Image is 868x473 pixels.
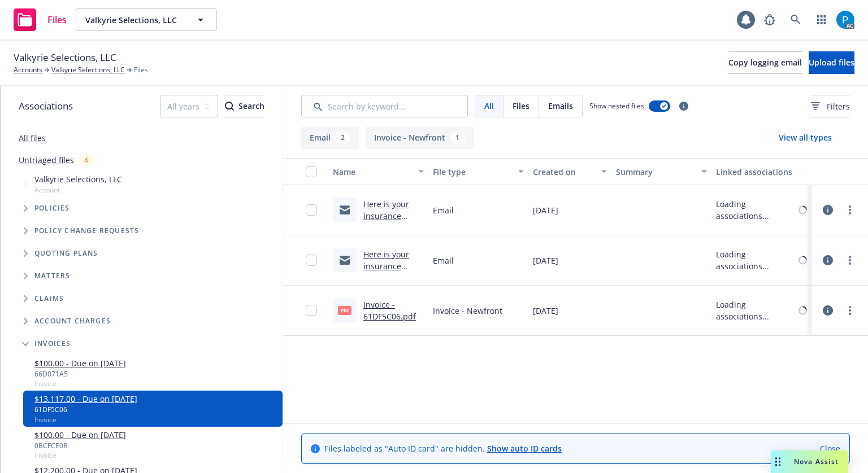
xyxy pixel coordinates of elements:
button: Filters [811,95,850,117]
a: $100.00 - Due on [DATE] [34,357,126,369]
button: Invoice - Newfront [366,126,474,149]
button: Copy logging email [728,51,802,74]
button: Created on [528,158,611,185]
span: Files [513,100,530,112]
a: $13,117.00 - Due on [DATE] [34,393,137,405]
span: Invoices [34,340,71,347]
div: Created on [533,166,594,178]
span: Invoice [34,379,126,388]
span: Invoice - Newfront [433,305,502,317]
button: Summary [611,158,711,185]
span: Upload files [809,57,854,68]
span: Valkyrie Selections, LLC [34,173,122,185]
span: Valkyrie Selections, LLC [85,14,183,26]
a: Invoice - 61DF5C06.pdf [363,299,416,322]
div: File type [433,166,511,178]
a: Valkyrie Selections, LLC [51,65,125,75]
div: 2 [335,132,350,144]
span: Email [433,204,454,216]
span: All [484,100,494,112]
div: Loading associations... [716,299,796,322]
a: Untriaged files [19,154,74,166]
div: Drag to move [771,450,785,473]
a: $100.00 - Due on [DATE] [34,429,126,441]
a: Search [784,8,807,31]
a: Accounts [14,65,42,75]
span: Policy change requests [34,227,139,234]
img: photo [836,11,854,29]
a: more [843,253,857,267]
div: 1 [450,132,465,144]
button: Valkyrie Selections, LLC [76,8,217,31]
div: Summary [616,166,695,178]
button: Linked associations [711,158,811,185]
button: Email [301,126,359,149]
span: Files [47,15,67,24]
div: 4 [79,154,94,167]
button: File type [428,158,528,185]
div: Loading associations... [716,198,796,222]
span: Claims [34,295,64,302]
span: [DATE] [533,204,558,216]
span: Matters [34,273,70,279]
div: Search [225,95,264,117]
button: Name [328,158,428,185]
input: Toggle Row Selected [306,305,317,316]
div: Name [333,166,411,178]
span: Account charges [34,318,111,325]
input: Toggle Row Selected [306,255,317,266]
span: Emails [548,100,573,112]
a: Close [820,443,840,454]
a: more [843,304,857,317]
a: Here is your insurance invoice #61DF5C06 from Newfront [363,249,419,307]
input: Toggle Row Selected [306,204,317,216]
span: Files [134,65,148,75]
span: Copy logging email [728,57,802,68]
span: Nova Assist [794,457,839,466]
a: Report a Bug [758,8,781,31]
button: SearchSearch [225,95,264,117]
div: 61DF5C06 [34,405,137,414]
button: View all types [761,126,850,149]
span: pdf [338,306,351,314]
span: Show nested files [589,101,644,111]
span: Email [433,255,454,266]
div: Linked associations [716,166,807,178]
div: 66D071A5 [34,369,126,379]
span: Filters [811,100,850,112]
span: Quoting plans [34,250,98,257]
span: Filters [827,100,850,112]
span: [DATE] [533,255,558,266]
button: Upload files [809,51,854,74]
a: Files [9,4,71,36]
span: Files labeled as "Auto ID card" are hidden. [324,443,562,454]
a: Show auto ID cards [487,443,562,454]
span: [DATE] [533,305,558,317]
a: Here is your insurance invoice #61DF5C06 from Newfront [363,199,419,257]
div: 0BCFCE0B [34,441,126,450]
span: Valkyrie Selections, LLC [14,50,116,65]
a: more [843,203,857,217]
svg: Search [225,102,234,111]
div: Loading associations... [716,248,796,272]
span: Account [34,185,122,195]
input: Search by keyword... [301,95,468,117]
span: Associations [19,99,73,113]
span: Invoice [34,415,137,424]
span: Policies [34,205,70,212]
a: All files [19,133,46,143]
input: Select all [306,166,317,177]
span: Invoice [34,450,126,460]
a: Switch app [810,8,833,31]
button: Nova Assist [771,450,848,473]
